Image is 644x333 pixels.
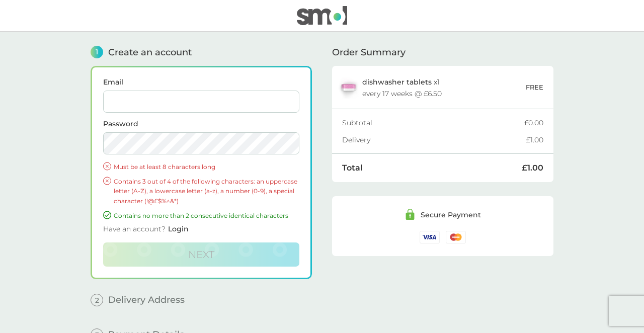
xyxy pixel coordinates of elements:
span: 1 [91,46,103,58]
div: £0.00 [524,119,543,126]
span: Delivery Address [108,295,185,304]
div: Delivery [342,136,526,143]
img: smol [297,6,347,25]
span: Order Summary [332,48,406,57]
p: Must be at least 8 characters long [114,162,299,172]
label: Password [103,120,299,127]
p: x 1 [362,78,440,86]
span: Create an account [108,48,192,57]
button: Next [103,242,299,267]
span: Login [168,224,189,233]
span: 2 [91,294,103,306]
div: Have an account? [103,220,299,242]
div: Subtotal [342,119,524,126]
div: £1.00 [522,164,543,172]
img: /assets/icons/cards/visa.svg [420,231,440,243]
p: Contains no more than 2 consecutive identical characters [114,211,299,220]
span: Next [188,248,214,261]
div: Total [342,164,522,172]
div: every 17 weeks @ £6.50 [362,90,442,97]
p: Contains 3 out of 4 of the following characters: an uppercase letter (A-Z), a lowercase letter (a... [114,177,299,206]
span: dishwasher tablets [362,77,432,87]
div: Secure Payment [421,211,481,218]
label: Email [103,78,299,86]
div: £1.00 [526,136,543,143]
p: FREE [526,82,543,93]
img: /assets/icons/cards/mastercard.svg [446,231,466,243]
